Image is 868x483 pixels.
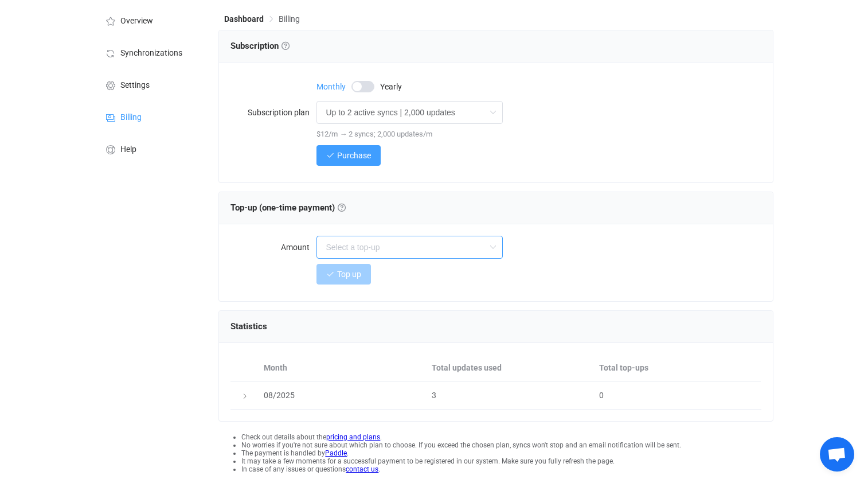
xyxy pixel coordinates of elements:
li: No worries if you're not sure about which plan to choose. If you exceed the chosen plan, syncs wo... [241,441,773,449]
span: Billing [279,14,300,24]
div: 3 [426,389,593,402]
div: Month [258,361,426,375]
a: Synchronizations [92,36,207,68]
li: The payment is handled by . [241,449,773,457]
span: Settings [120,81,150,90]
label: Subscription plan [230,101,316,124]
a: Overview [92,4,207,36]
button: Purchase [316,145,381,166]
input: Select a plan [316,101,503,124]
li: It may take a few moments for a successful payment to be registered in our system. Make sure you ... [241,457,773,465]
span: Overview [120,17,153,26]
div: Total updates used [426,361,593,375]
span: Monthly [316,83,346,91]
div: 0 [593,389,761,402]
a: contact us [346,465,378,473]
a: Billing [92,100,207,133]
input: Select a top-up [316,236,503,259]
span: Synchronizations [120,49,182,58]
span: Yearly [380,83,402,91]
span: Purchase [337,151,371,160]
label: Amount [230,236,316,259]
span: $12/m → 2 syncs; 2,000 updates/m [316,130,432,138]
a: Settings [92,68,207,100]
span: Top-up (one-time payment) [230,202,346,213]
li: Check out details about the . [241,433,773,441]
a: pricing and plans [326,433,380,441]
div: Breadcrumb [224,15,300,23]
li: In case of any issues or questions . [241,465,773,473]
button: Top up [316,264,371,285]
span: Top up [337,270,361,279]
span: Help [120,145,136,154]
div: Total top-ups [593,361,761,375]
a: Paddle [325,449,347,457]
span: Dashboard [224,14,264,24]
a: Help [92,133,207,165]
span: Billing [120,113,142,122]
span: Subscription [230,41,290,51]
div: Open chat [820,437,854,472]
div: 08/2025 [258,389,426,402]
span: Statistics [230,321,267,332]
